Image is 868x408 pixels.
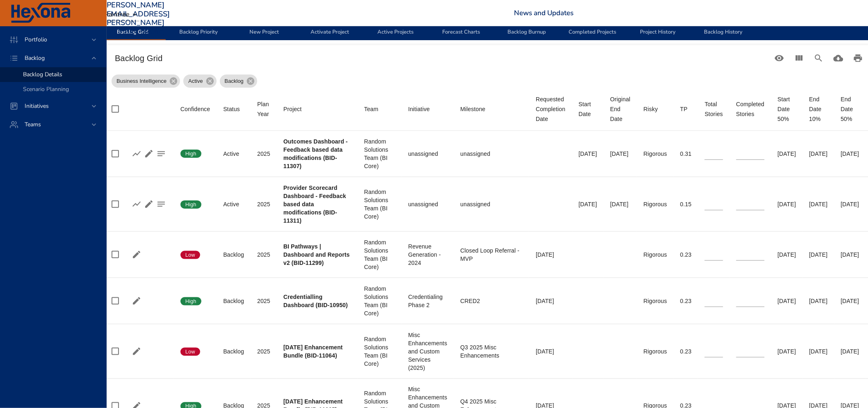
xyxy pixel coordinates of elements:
span: Initiative [408,104,447,114]
b: Credentialling Dashboard (BID-10950) [283,294,348,308]
div: Rigorous [644,200,667,208]
div: Requested Completion Date [536,94,565,124]
div: [DATE] [841,297,859,305]
div: [DATE] [778,200,796,208]
button: Show Burnup [130,148,143,160]
div: TP [680,104,688,114]
div: [DATE] [841,347,859,356]
div: 2025 [257,347,270,356]
div: Random Solutions Team (BI Core) [364,188,395,221]
div: Status [223,104,240,114]
button: Project Notes [155,198,167,210]
div: Backlog [223,251,244,259]
img: Hexona [10,3,71,23]
button: Show Burnup [130,198,143,210]
span: Backlog [220,77,249,85]
span: Active [183,77,208,85]
span: TP [680,104,692,114]
span: Milestone [460,104,523,114]
div: Sort [408,104,430,114]
div: 0.23 [680,251,692,259]
div: Sort [705,99,723,119]
button: Print [848,48,868,68]
span: Low [180,251,200,259]
b: [DATE] Enhancement Bundle (BID-11064) [283,344,343,359]
div: Start Date [579,99,597,119]
div: Sort [579,99,597,119]
div: Completed Stories [736,99,765,119]
div: Random Solutions Team (BI Core) [364,335,395,368]
div: Sort [223,104,240,114]
div: Sort [364,104,379,114]
button: Edit Project Details [143,198,155,210]
div: unassigned [460,200,523,208]
div: Sort [644,104,658,114]
div: Active [223,200,244,208]
div: [DATE] [809,347,828,356]
div: Raintree [104,8,139,21]
div: Sort [680,104,688,114]
div: 0.31 [680,150,692,158]
a: News and Updates [514,8,573,18]
span: High [180,150,201,157]
div: 2025 [257,200,270,208]
span: Low [180,348,200,356]
div: Backlog [220,75,257,88]
div: Sort [180,104,210,114]
div: [DATE] [778,297,796,305]
div: [DATE] [841,150,859,158]
button: Project Notes [155,148,167,160]
div: Sort [283,104,302,114]
button: Edit Project Details [130,345,143,358]
div: Random Solutions Team (BI Core) [364,238,395,271]
div: Rigorous [644,150,667,158]
div: Sort [536,94,565,124]
div: Total Stories [705,99,723,119]
div: Rigorous [644,251,667,259]
div: [DATE] [778,150,796,158]
div: 2025 [257,297,270,305]
div: Initiative [408,104,430,114]
div: Start Date 50% [778,94,796,124]
div: Closed Loop Referral - MVP [460,246,523,263]
div: Milestone [460,104,485,114]
div: [DATE] [841,251,859,259]
div: End Date 10% [809,94,828,124]
h3: [PERSON_NAME][EMAIL_ADDRESS][PERSON_NAME][DOMAIN_NAME] [104,1,170,36]
div: 2025 [257,150,270,158]
div: [DATE] [778,347,796,356]
span: Project [283,104,351,114]
div: [DATE] [778,251,796,259]
div: [DATE] [809,150,828,158]
button: Edit Project Details [130,248,143,261]
div: [DATE] [536,297,565,305]
div: [DATE] [809,251,828,259]
div: unassigned [408,200,447,208]
div: [DATE] [610,200,630,208]
div: [DATE] [579,150,597,158]
div: 0.15 [680,200,692,208]
span: Portfolio [18,36,54,43]
div: [DATE] [610,150,630,158]
div: unassigned [408,150,447,158]
div: Team [364,104,379,114]
div: Plan Year [257,99,270,119]
div: Active [223,150,244,158]
span: Teams [18,121,48,128]
div: End Date 50% [841,94,859,124]
span: Scenario Planning [23,85,69,93]
b: Outcomes Dashboard - Feedback based data modifications (BID-11307) [283,138,348,169]
div: Sort [736,99,765,119]
div: Original End Date [610,94,630,124]
div: [DATE] [536,251,565,259]
div: Active [183,75,216,88]
span: Business Intelligence [112,77,171,85]
h6: Backlog Grid [115,52,770,65]
div: Confidence [180,104,210,114]
div: 0.23 [680,347,692,356]
div: Q3 2025 Misc Enhancements [460,343,523,360]
div: Random Solutions Team (BI Core) [364,137,395,170]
